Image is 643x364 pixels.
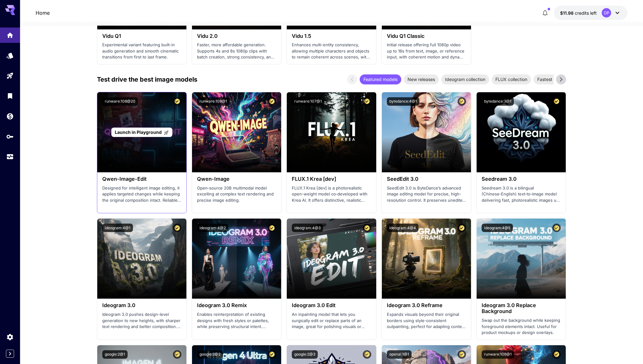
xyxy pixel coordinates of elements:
div: DP [602,8,611,18]
button: ideogram:4@3 [292,224,323,232]
span: New releases [404,76,439,83]
span: $11.98 [560,10,575,16]
img: alt [477,219,566,299]
img: alt [287,219,376,299]
button: Certified Model – Vetted for best performance and includes a commercial license. [363,350,371,359]
div: Playground [6,72,14,80]
h3: SeedEdit 3.0 [387,176,466,182]
span: FLUX collection [492,76,531,83]
button: runware:107@1 [292,97,324,106]
button: Certified Model – Vetted for best performance and includes a commercial license. [552,97,561,106]
button: Certified Model – Vetted for best performance and includes a commercial license. [458,224,466,232]
button: Certified Model – Vetted for best performance and includes a commercial license. [363,224,371,232]
img: alt [287,92,376,172]
button: Certified Model – Vetted for best performance and includes a commercial license. [458,350,466,359]
h3: Ideogram 3.0 Edit [292,302,371,308]
button: Certified Model – Vetted for best performance and includes a commercial license. [268,350,276,359]
p: Initial release offering full 1080p video up to 16s from text, image, or reference input, with co... [387,42,466,60]
button: Certified Model – Vetted for best performance and includes a commercial license. [173,97,181,106]
h3: Ideogram 3.0 Replace Background [482,302,561,314]
div: Library [6,92,14,100]
div: $11.97819 [560,10,597,16]
button: bytedance:4@1 [387,97,419,106]
p: Ideogram 3.0 pushes design-level generation to new heights, with sharper text rendering and bette... [102,311,181,330]
h3: Ideogram 3.0 [102,302,181,308]
h3: Vidu Q1 Classic [387,33,466,39]
div: Models [6,52,14,59]
button: bytedance:3@1 [482,97,514,106]
div: Wallet [6,112,14,120]
button: ideogram:4@2 [197,224,228,232]
button: google:2@1 [102,350,128,359]
button: Certified Model – Vetted for best performance and includes a commercial license. [173,350,181,359]
span: Fastest models [534,76,572,83]
span: Featured models [360,76,401,83]
h3: Ideogram 3.0 Remix [197,302,276,308]
img: alt [192,219,281,299]
button: ideogram:4@5 [482,224,513,232]
nav: breadcrumb [36,9,50,17]
button: ideogram:4@1 [102,224,133,232]
h3: FLUX.1 Krea [dev] [292,176,371,182]
p: Designed for intelligent image editing, it applies targeted changes while keeping the original co... [102,185,181,204]
button: Certified Model – Vetted for best performance and includes a commercial license. [268,97,276,106]
p: Test drive the best image models [97,75,197,84]
button: google:2@2 [197,350,223,359]
h3: Qwen-Image-Edit [102,176,181,182]
span: Launch in Playground [115,129,162,135]
button: Certified Model – Vetted for best performance and includes a commercial license. [458,97,466,106]
button: Certified Model – Vetted for best performance and includes a commercial license. [268,224,276,232]
p: Enhances multi-entity consistency, allowing multiple characters and objects to remain coherent ac... [292,42,371,60]
h3: Vidu 2.0 [197,33,276,39]
h3: Ideogram 3.0 Reframe [387,302,466,308]
h3: Qwen-Image [197,176,276,182]
h3: Vidu Q1 [102,33,181,39]
div: API Keys [6,133,14,140]
button: Certified Model – Vetted for best performance and includes a commercial license. [552,224,561,232]
p: An inpainting model that lets you surgically edit or replace parts of an image, great for polishi... [292,311,371,330]
button: runware:108@20 [102,97,138,106]
button: Certified Model – Vetted for best performance and includes a commercial license. [552,350,561,359]
span: Ideogram collection [441,76,489,83]
a: Home [36,9,50,17]
img: alt [192,92,281,172]
p: Faster, more affordable generation. Supports 4s and 8s 1080p clips with batch creation, strong co... [197,42,276,60]
p: Open‑source 20B multimodal model excelling at complex text rendering and precise image editing. [197,185,276,204]
div: Fastest models [534,74,572,84]
div: New releases [404,74,439,84]
span: credits left [575,10,597,16]
img: alt [382,92,471,172]
img: alt [97,219,186,299]
button: Expand sidebar [6,350,14,358]
div: Usage [6,153,14,161]
button: google:2@3 [292,350,318,359]
button: runware:108@1 [197,97,230,106]
div: Settings [6,333,14,341]
p: Seedream 3.0 is a bilingual (Chinese‑English) text‑to‑image model delivering fast, photorealistic... [482,185,561,204]
img: alt [477,92,566,172]
button: runware:106@1 [482,350,514,359]
button: Certified Model – Vetted for best performance and includes a commercial license. [173,224,181,232]
div: Home [6,30,14,38]
h3: Seedream 3.0 [482,176,561,182]
h3: Vidu 1.5 [292,33,371,39]
button: openai:1@1 [387,350,412,359]
p: Swap out the background while keeping foreground elements intact. Useful for product mockups or d... [482,317,561,336]
div: FLUX collection [492,74,531,84]
img: alt [382,219,471,299]
p: Enables reinterpretation of existing designs with fresh styles or palettes, while preserving stru... [197,311,276,330]
a: Launch in Playground [111,128,172,137]
button: $11.97819DP [554,6,627,20]
p: Expands visuals beyond their original borders using style-consistent outpainting, perfect for ada... [387,311,466,330]
p: FLUX.1 Krea [dev] is a photorealistic open-weight model co‑developed with Krea AI. It offers dist... [292,185,371,204]
div: Featured models [360,74,401,84]
button: ideogram:4@4 [387,224,418,232]
p: SeedEdit 3.0 is ByteDance’s advanced image editing model for precise, high-resolution control. It... [387,185,466,204]
div: Ideogram collection [441,74,489,84]
p: Experimental variant featuring built-in audio generation and smooth cinematic transitions from fi... [102,42,181,60]
button: Certified Model – Vetted for best performance and includes a commercial license. [363,97,371,106]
